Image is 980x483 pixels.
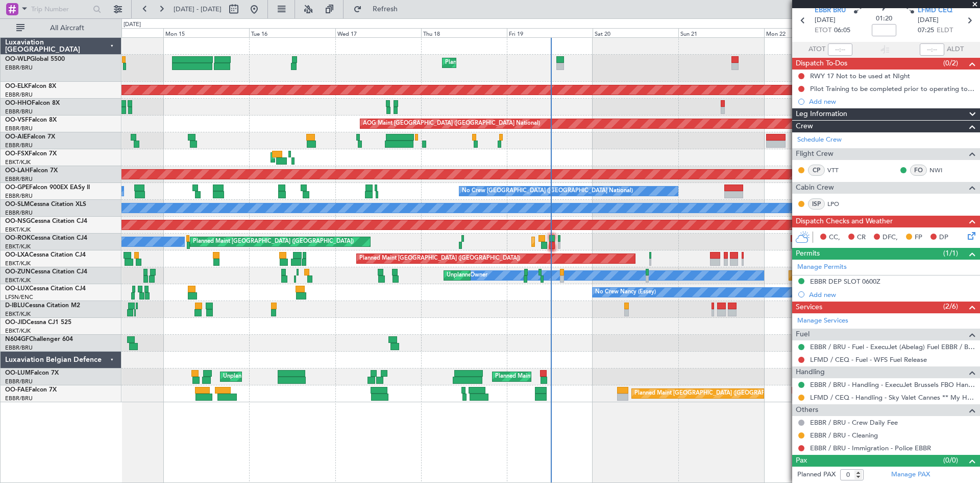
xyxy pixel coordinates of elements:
a: VTT [827,166,850,175]
span: ETOT [815,26,831,36]
span: All Aircraft [27,25,108,32]
a: OO-GPEFalcon 900EX EASy II [5,185,90,191]
a: EBKT/KJK [5,260,31,267]
span: Fuel [796,329,810,340]
a: OO-FAEFalcon 7X [5,387,57,393]
span: [DATE] [918,15,939,26]
a: EBBR/BRU [5,125,33,132]
span: (2/6) [943,301,958,312]
a: EBBR/BRU [5,108,33,116]
div: Fri 19 [507,28,593,37]
a: OO-NSGCessna Citation CJ4 [5,218,87,224]
div: Sun 21 [678,28,764,37]
span: LFMD CEQ [918,6,952,16]
a: OO-SLMCessna Citation XLS [5,201,86,208]
span: Services [796,302,822,313]
span: Permits [796,248,820,260]
a: OO-LXACessna Citation CJ4 [5,252,86,258]
a: OO-LAHFalcon 7X [5,168,58,174]
button: Refresh [349,1,410,17]
a: EBKT/KJK [5,327,31,335]
span: EBBR BRU [815,6,846,16]
span: Leg Information [796,108,847,120]
a: EBBR/BRU [5,395,33,402]
div: Mon 15 [163,28,249,37]
div: Add new [809,290,975,299]
div: ISP [808,198,825,210]
span: Handling [796,366,825,378]
span: [DATE] [815,15,836,26]
span: OO-ZUN [5,269,31,275]
a: OO-VSFFalcon 8X [5,117,57,123]
div: AOG Maint Kortrijk-[GEOGRAPHIC_DATA] [274,150,385,165]
span: [DATE] - [DATE] [174,5,222,14]
a: EBBR/BRU [5,378,33,385]
div: Pilot Training to be completed prior to operating to LFMD [810,84,975,93]
input: Trip Number [31,2,90,17]
div: Sat 20 [593,28,678,37]
span: CR [857,233,866,243]
span: (0/0) [943,455,958,466]
a: OO-FSXFalcon 7X [5,151,57,157]
button: All Aircraft [11,20,111,36]
span: D-IBLU [5,303,25,309]
span: Dispatch Checks and Weather [796,216,893,227]
div: Mon 22 [764,28,850,37]
div: Planned Maint [GEOGRAPHIC_DATA] ([GEOGRAPHIC_DATA]) [359,251,520,266]
span: ALDT [947,44,964,55]
a: EBBR/BRU [5,91,33,99]
a: OO-AIEFalcon 7X [5,134,55,140]
a: Manage Permits [797,262,847,272]
a: EBBR/BRU [5,64,33,72]
label: Planned PAX [797,470,836,480]
a: EBBR/BRU [5,192,33,200]
div: FO [910,165,927,176]
div: Planned Maint [GEOGRAPHIC_DATA] ([GEOGRAPHIC_DATA] National) [634,386,819,401]
div: Unplanned Maint [GEOGRAPHIC_DATA] ([GEOGRAPHIC_DATA] National) [223,369,415,384]
div: CP [808,165,825,176]
a: OO-HHOFalcon 8X [5,100,60,106]
input: --:-- [828,43,852,56]
span: OO-WLP [5,56,30,62]
div: Owner [470,268,487,283]
span: DP [939,233,948,243]
span: OO-AIE [5,134,27,140]
span: Pax [796,455,807,467]
a: EBBR / BRU - Crew Daily Fee [810,418,898,427]
div: AOG Maint [GEOGRAPHIC_DATA] ([GEOGRAPHIC_DATA] National) [363,116,540,131]
a: D-IBLUCessna Citation M2 [5,303,80,309]
div: [DATE] [124,20,141,29]
a: OO-ROKCessna Citation CJ4 [5,235,87,241]
div: RWY 17 Not to be used at NIght [810,72,910,80]
div: Planned Maint [GEOGRAPHIC_DATA] ([GEOGRAPHIC_DATA]) [193,234,354,249]
span: OO-VSF [5,117,29,123]
span: (0/2) [943,58,958,68]
span: Others [796,404,818,416]
a: OO-ELKFalcon 8X [5,83,56,89]
a: Manage PAX [891,470,930,480]
span: OO-NSG [5,218,31,224]
div: Add new [809,97,975,106]
a: EBBR/BRU [5,175,33,183]
a: EBKT/KJK [5,158,31,166]
div: Planned Maint Kortrijk-[GEOGRAPHIC_DATA] [534,234,653,249]
div: Wed 17 [335,28,421,37]
a: OO-LUMFalcon 7X [5,370,59,376]
div: No Crew [GEOGRAPHIC_DATA] ([GEOGRAPHIC_DATA] National) [462,183,633,199]
span: 07:25 [918,26,934,36]
a: EBBR / BRU - Handling - ExecuJet Brussels FBO Handling Abelag [810,380,975,389]
a: EBKT/KJK [5,243,31,250]
a: Schedule Crew [797,135,842,145]
span: OO-JID [5,319,27,326]
span: Crew [796,121,813,132]
a: EBBR/BRU [5,209,33,217]
a: EBBR / BRU - Immigration - Police EBBR [810,444,931,452]
span: OO-LUM [5,370,31,376]
div: Thu 18 [421,28,507,37]
span: 06:05 [834,26,850,36]
a: N604GFChallenger 604 [5,336,73,342]
span: Cabin Crew [796,182,834,194]
a: EBBR/BRU [5,142,33,149]
span: Flight Crew [796,148,834,160]
a: LPO [827,199,850,209]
